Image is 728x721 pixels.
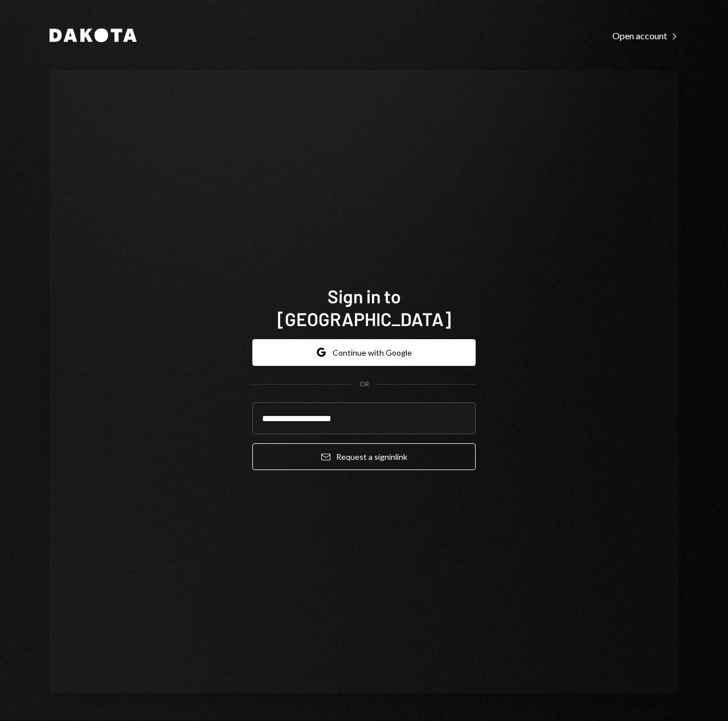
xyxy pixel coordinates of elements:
[612,29,678,42] a: Open account
[612,30,678,42] div: Open account
[252,443,476,470] button: Request a signinlink
[252,285,476,330] h1: Sign in to [GEOGRAPHIC_DATA]
[359,380,369,389] div: OR
[252,339,476,366] button: Continue with Google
